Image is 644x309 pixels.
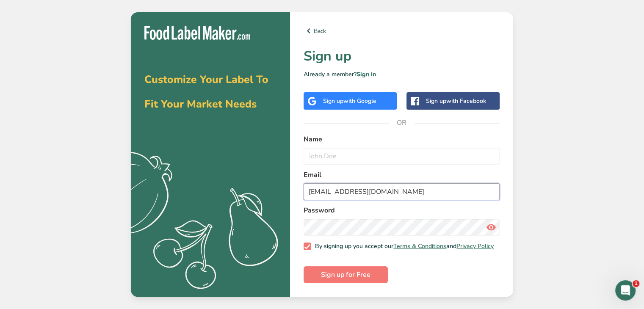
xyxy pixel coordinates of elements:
span: Search for help [17,135,69,144]
div: Sign up [426,97,486,105]
span: with Google [343,97,376,105]
iframe: Intercom live chat [615,280,636,301]
button: News [127,231,169,265]
div: How Subscription Upgrades Work on [DOMAIN_NAME] [12,167,157,191]
span: Help [99,252,113,258]
button: Search for help [12,131,157,148]
div: How to Print Your Labels & Choose the Right Printer [12,207,157,232]
a: Terms & Conditions [393,242,446,250]
img: Profile image for Rachelle [91,14,108,30]
span: OR [389,110,415,135]
div: Sign up [323,97,376,105]
input: John Doe [304,148,500,165]
button: Sign up for Free [304,266,388,283]
div: How Subscription Upgrades Work on [DOMAIN_NAME] [17,170,142,188]
p: Already a member? [304,70,500,79]
a: Back [304,26,500,36]
div: Send us a message [8,99,161,123]
img: Profile image for Rana [123,14,140,30]
a: Sign in [357,70,376,78]
div: How to Print Your Labels & Choose the Right Printer [17,210,142,228]
span: Customize Your Label To Fit Your Market Needs [144,72,268,111]
img: logo [17,19,74,27]
div: Hire an Expert Services [17,195,142,204]
div: Hire an Expert Services [17,154,142,163]
img: Food Label Maker [144,26,250,40]
span: News [140,252,156,258]
span: Home [11,252,30,258]
button: Help [85,231,127,265]
h1: Sign up [304,46,500,66]
span: with Facebook [446,97,486,105]
span: Sign up for Free [321,270,370,280]
input: email@example.com [304,183,500,200]
button: Messages [42,231,85,265]
div: Send us a message [17,107,141,116]
div: Hire an Expert Services [12,151,157,167]
span: 1 [633,280,639,287]
a: Privacy Policy [456,242,494,250]
img: Profile image for Reem [107,14,124,30]
div: Hire an Expert Services [12,191,157,207]
label: Password [304,205,500,215]
label: Name [304,134,500,144]
label: Email [304,170,500,180]
div: Close [146,14,161,29]
p: How can we help? [17,74,152,89]
span: Messages [49,252,78,258]
span: By signing up you accept our and [311,243,494,250]
p: Hi [PERSON_NAME] [17,60,152,74]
